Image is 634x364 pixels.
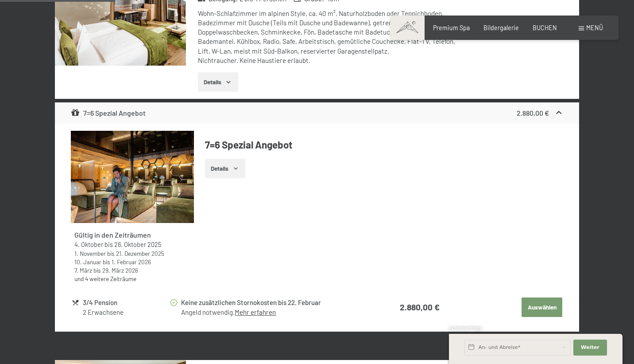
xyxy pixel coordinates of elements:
[74,266,92,274] time: 07.03.2026
[112,258,151,266] time: 01.02.2026
[116,250,164,257] time: 21.12.2025
[181,308,365,317] div: Angeld notwendig.
[573,340,607,356] button: Weiter
[74,250,106,257] time: 01.11.2025
[198,9,461,66] div: Wohn-Schlafzimmer im alpinen Style, ca. 40 m², Naturholzboden oder Teppichboden, Badezimmer mit D...
[205,159,245,178] button: Details
[114,241,161,248] time: 26.10.2025
[83,308,169,317] div: 2 Erwachsene
[198,72,238,92] button: Details
[235,308,276,316] a: Mehr erfahren
[71,131,194,223] img: mss_renderimg.php
[400,302,440,312] strong: 2.880,00 €
[74,240,190,249] div: bis
[517,109,549,117] strong: 2.880,00 €
[433,24,470,31] a: Premium Spa
[83,297,169,308] div: 3/4 Pension
[74,258,190,266] div: bis
[74,275,136,282] a: und 4 weitere Zeiträume
[71,108,146,118] div: 7=6 Spezial Angebot
[74,266,190,274] div: bis
[74,241,103,248] time: 04.10.2025
[74,231,151,239] strong: Gültig in den Zeiträumen
[533,24,557,31] a: BUCHEN
[102,266,138,274] time: 29.03.2026
[581,344,599,351] span: Weiter
[74,249,190,258] div: bis
[483,24,519,31] a: Bildergalerie
[55,102,579,124] div: 7=6 Spezial Angebot2.880,00 €
[205,138,564,152] h4: 7=6 Spezial Angebot
[522,297,562,317] button: Auswählen
[74,258,101,266] time: 10.01.2026
[181,297,365,308] div: Keine zusätzlichen Stornokosten bis 22. Februar
[449,325,482,331] span: Schnellanfrage
[586,24,603,31] span: Menü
